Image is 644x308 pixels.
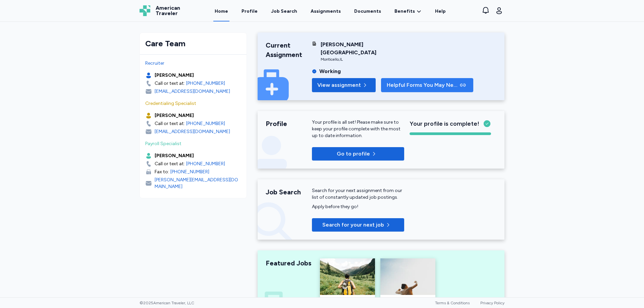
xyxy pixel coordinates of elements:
div: Working [319,67,341,75]
div: Call or text at: [155,120,185,127]
button: Search for your next job [312,218,404,232]
div: Call or text at: [155,80,185,87]
div: Job Search [271,8,297,15]
div: Current Assignment [266,41,312,59]
div: Recruiter [145,60,241,67]
div: [PERSON_NAME] [155,72,194,79]
div: Search for your next assignment from our list of constantly updated job postings. [312,187,404,201]
div: Monticello , IL [321,57,404,62]
button: Helpful Forms You May Need [381,78,473,92]
button: View assignment [312,78,376,92]
a: Privacy Policy [480,301,504,305]
a: [PHONE_NUMBER] [170,169,209,175]
button: Go to profile [312,147,404,161]
span: Your profile is complete! [410,119,479,128]
div: Job Search [266,187,312,197]
span: Benefits [394,8,415,15]
div: Featured Jobs [266,258,312,268]
div: Payroll Specialist [145,140,241,147]
span: American Traveler [156,5,180,16]
a: [PHONE_NUMBER] [186,161,225,167]
img: Logo [140,5,150,16]
a: Terms & Conditions [435,301,470,305]
img: Highest Paying [320,258,375,295]
div: [PERSON_NAME] [155,112,194,119]
span: View assignment [317,81,361,89]
div: Call or text at: [155,161,185,167]
a: [PHONE_NUMBER] [186,120,225,127]
div: [EMAIL_ADDRESS][DOMAIN_NAME] [155,88,230,95]
a: Home [213,1,229,21]
span: Go to profile [337,150,370,158]
div: [EMAIL_ADDRESS][DOMAIN_NAME] [155,128,230,135]
span: Search for your next job [322,221,384,229]
div: Profile [266,119,312,128]
div: [PERSON_NAME][EMAIL_ADDRESS][DOMAIN_NAME] [155,177,241,190]
div: Care Team [145,38,241,49]
div: Credentialing Specialist [145,100,241,107]
div: [PERSON_NAME] [155,152,194,159]
img: Recently Added [380,258,435,295]
a: Benefits [394,8,422,15]
div: Fax to: [155,169,169,175]
span: © 2025 American Traveler, LLC [140,300,194,306]
span: Helpful Forms You May Need [387,81,459,89]
a: [PHONE_NUMBER] [186,80,225,87]
div: Apply before they go! [312,203,404,210]
div: [PERSON_NAME][GEOGRAPHIC_DATA] [321,41,404,57]
div: Your profile is all set! Please make sure to keep your profile complete with the most up to date ... [312,119,404,139]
